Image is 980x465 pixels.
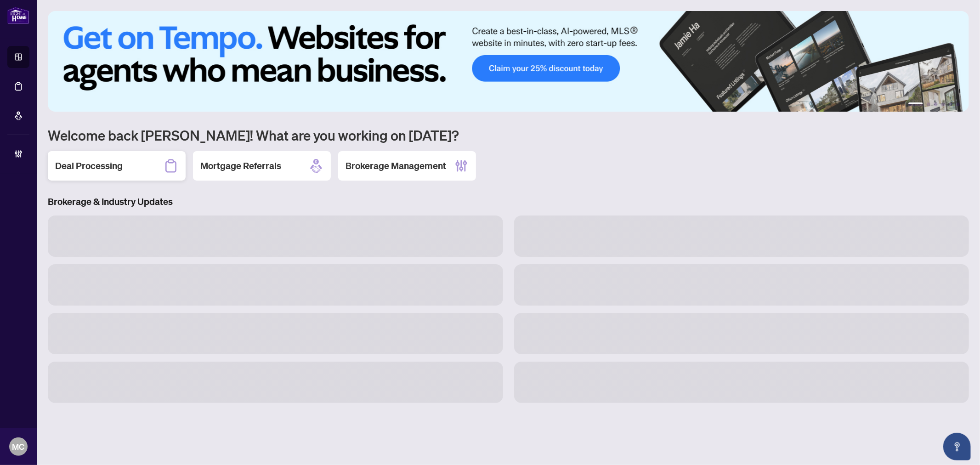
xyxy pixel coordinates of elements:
h3: Brokerage & Industry Updates [48,195,969,208]
button: Open asap [943,433,971,460]
h2: Deal Processing [55,159,123,172]
button: 6 [956,102,960,106]
span: MC [12,440,25,453]
button: 3 [934,102,938,106]
button: 2 [927,102,930,106]
button: 4 [941,102,945,106]
h2: Brokerage Management [346,159,446,172]
h1: Welcome back [PERSON_NAME]! What are you working on [DATE]? [48,126,969,144]
img: Slide 0 [48,11,969,112]
img: logo [7,7,29,24]
button: 1 [908,102,923,106]
h2: Mortgage Referrals [200,159,281,172]
button: 5 [949,102,952,106]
